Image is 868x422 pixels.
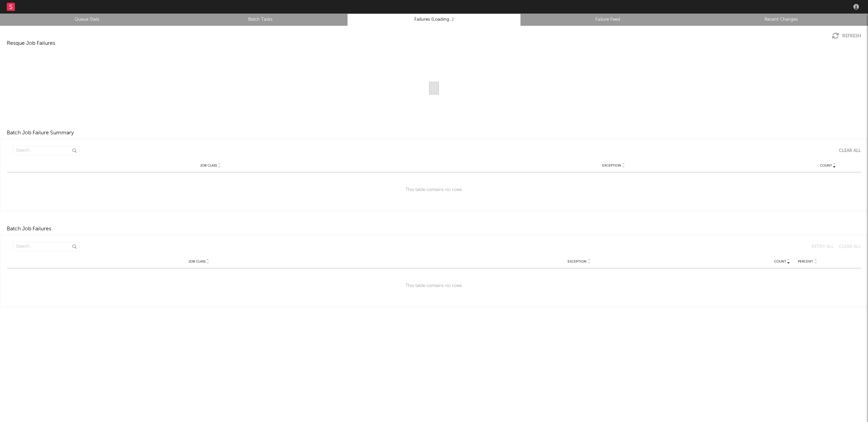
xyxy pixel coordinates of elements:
span: Exception [602,164,621,168]
button: Clear All [834,149,861,153]
span: Percent [798,260,813,264]
a: Failure Feed [525,16,691,24]
div: Clear All [839,245,861,249]
div: Batch Job Failures [7,225,51,233]
div: This table contains no rows. [7,172,861,208]
div: Resque Job Failures [7,39,55,47]
div: Retry All [811,245,834,249]
span: Exception [568,260,587,264]
button: Refresh [832,33,861,39]
span: Count [774,260,786,264]
span: Job Class [200,164,217,168]
a: Batch Tasks [177,16,343,24]
a: Recent Changes [698,16,864,24]
span: Job Class [189,260,205,264]
span: Count [820,164,832,168]
input: Search... [12,242,80,251]
div: Batch Job Failure Summary [7,129,74,137]
div: Clear All [839,149,861,153]
button: Clear All [834,245,861,249]
input: Search... [12,146,80,155]
a: Failures (Loading...) [351,16,517,24]
button: Retry All [806,245,834,249]
div: This table contains no rows. [7,268,861,304]
a: Queue Stats [4,16,170,24]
